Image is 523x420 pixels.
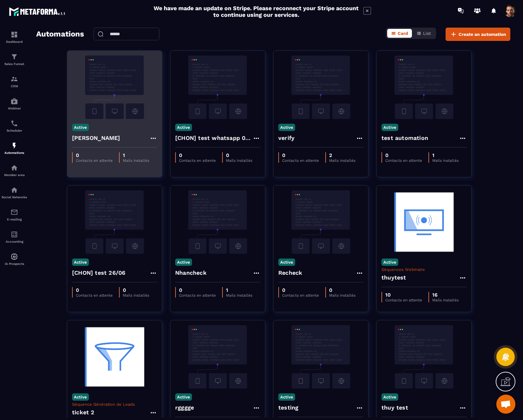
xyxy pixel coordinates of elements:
[2,93,27,115] a: automationsautomationsWebinar
[278,190,363,254] img: automation-background
[432,292,459,298] p: 16
[432,152,459,158] p: 1
[381,190,467,254] img: automation-background
[9,6,66,17] img: logo
[329,158,355,163] p: Mails installés
[72,268,125,277] h4: [CHON] test 26/06
[432,298,459,302] p: Mails installés
[175,403,194,412] h4: rgggge
[385,292,422,298] p: 10
[72,259,89,266] p: Active
[385,152,422,158] p: 0
[72,124,89,131] p: Active
[175,124,192,131] p: Active
[2,62,27,66] p: Sales Funnel
[36,28,84,41] h2: Automations
[2,240,27,243] p: Accounting
[175,259,192,266] p: Active
[387,29,412,38] button: Card
[179,152,216,158] p: 0
[282,293,319,298] p: Contacts en attente
[10,31,18,38] img: formation
[10,75,18,83] img: formation
[282,158,319,163] p: Contacts en attente
[2,137,27,159] a: automationsautomationsAutomations
[413,29,435,38] button: List
[381,56,467,119] img: automation-background
[72,190,157,254] img: automation-background
[10,120,18,127] img: scheduler
[278,393,295,401] p: Active
[381,393,398,401] p: Active
[278,56,363,119] img: automation-background
[2,159,27,181] a: automationsautomationsMember area
[278,134,295,142] h4: verify
[72,393,89,401] p: Active
[2,195,27,199] p: Social Networks
[432,158,459,163] p: Mails installés
[385,298,422,302] p: Contacts en attente
[278,259,295,266] p: Active
[329,293,355,298] p: Mails installés
[10,253,18,260] img: automations
[123,158,149,163] p: Mails installés
[10,231,18,238] img: accountant
[2,129,27,132] p: Scheduler
[2,181,27,204] a: social-networksocial-networkSocial Networks
[2,70,27,93] a: formationformationCRM
[2,204,27,226] a: emailemailE-mailing
[175,190,260,254] img: automation-background
[2,48,27,70] a: formationformationSales Funnel
[226,293,252,298] p: Mails installés
[282,287,319,293] p: 0
[459,31,506,37] span: Create an automation
[72,325,157,389] img: automation-background
[76,293,113,298] p: Contacts en attente
[179,158,216,163] p: Contacts en attente
[175,393,192,401] p: Active
[2,115,27,137] a: schedulerschedulerScheduler
[381,259,398,266] p: Active
[175,325,260,389] img: automation-background
[329,152,355,158] p: 2
[72,134,120,142] h4: [PERSON_NAME]
[2,84,27,88] p: CRM
[2,151,27,154] p: Automations
[226,287,252,293] p: 1
[381,325,467,389] img: automation-background
[123,293,149,298] p: Mails installés
[175,56,260,119] img: automation-background
[381,134,428,142] h4: test automation
[2,173,27,177] p: Member area
[76,287,113,293] p: 0
[76,152,113,158] p: 0
[175,268,207,277] h4: Nhancheck
[496,395,515,414] a: Open chat
[2,262,27,266] p: IA Prospects
[10,53,18,61] img: formation
[152,5,360,18] h2: We have made an update on Stripe. Please reconnect your Stripe account to continue using our serv...
[381,124,398,131] p: Active
[278,268,302,277] h4: Recheck
[72,56,157,119] img: automation-background
[2,26,27,48] a: formationformationDashboard
[72,408,95,417] h4: ticket 2
[446,28,510,41] button: Create an automation
[2,226,27,248] a: accountantaccountantAccounting
[123,287,149,293] p: 0
[329,287,355,293] p: 0
[179,287,216,293] p: 0
[398,31,408,36] span: Card
[10,208,18,216] img: email
[10,142,18,149] img: automations
[76,158,113,163] p: Contacts en attente
[10,186,18,194] img: social-network
[385,158,422,163] p: Contacts en attente
[226,158,252,163] p: Mails installés
[10,97,18,105] img: automations
[278,124,295,131] p: Active
[278,325,363,389] img: automation-background
[282,152,319,158] p: 0
[123,152,149,158] p: 1
[381,267,467,272] p: Séquences Webinaire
